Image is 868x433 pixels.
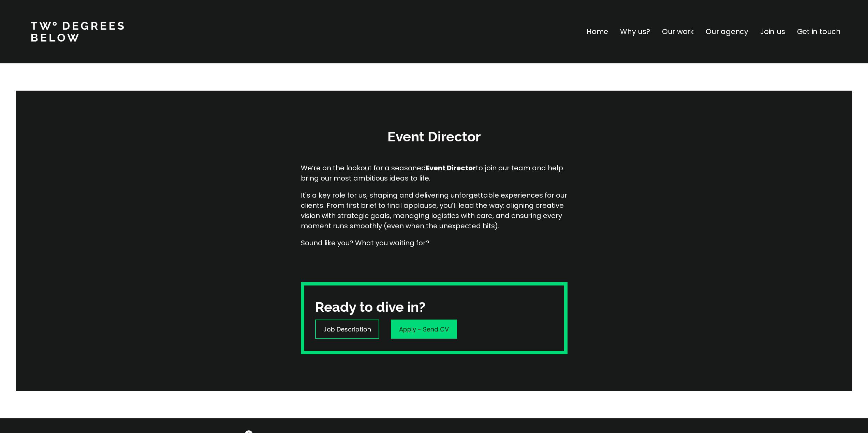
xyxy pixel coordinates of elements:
a: Our work [662,26,694,37]
h3: Event Director [332,127,536,146]
a: Home [587,26,608,37]
h3: Ready to dive in? [315,298,425,316]
p: It's a key role for us, shaping and delivering unforgettable experiences for our clients. From fi... [301,190,568,231]
a: Join us [760,26,785,37]
p: Apply - Send CV [399,325,449,334]
p: Job Description [323,325,371,334]
a: Our agency [706,26,748,37]
p: We’re on the lookout for a seasoned to join our team and help bring our most ambitious ideas to l... [301,163,568,183]
a: Get in touch [797,26,841,37]
strong: Event Director [426,163,476,173]
a: Why us? [620,26,650,37]
p: Sound like you? What you waiting for? [301,238,568,248]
